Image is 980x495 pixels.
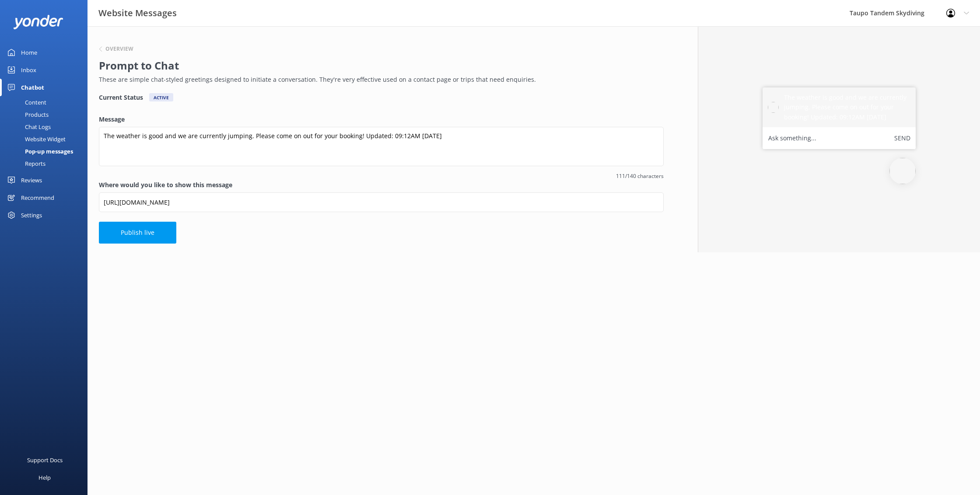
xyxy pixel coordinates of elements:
input: https://www.example.com/page [99,192,664,212]
a: Reports [5,157,87,170]
div: Active [149,93,173,101]
div: Home [21,44,37,61]
div: Chatbot [21,79,44,96]
div: Reviews [21,171,42,189]
label: Message [99,115,664,124]
h2: Prompt to Chat [99,57,659,74]
h6: Overview [105,46,133,52]
a: Products [5,108,87,121]
p: These are simple chat-styled greetings designed to initiate a conversation. They're very effectiv... [99,75,659,84]
div: Settings [21,206,42,224]
textarea: The weather is good and we are currently jumping. Please come on out for your booking! Updated: 0... [99,127,664,166]
div: Chat Logs [5,121,51,133]
div: Pop-up messages [5,145,73,157]
div: Inbox [21,61,36,79]
img: yonder-white-logo.png [13,15,63,29]
div: Content [5,96,46,108]
div: Help [38,469,51,486]
div: Website Widget [5,133,66,145]
button: Publish live [99,222,176,244]
div: Recommend [21,189,54,206]
a: Website Widget [5,133,87,145]
span: 111/140 characters [99,172,664,180]
label: Where would you like to show this message [99,180,664,190]
a: Pop-up messages [5,145,87,157]
a: Content [5,96,87,108]
button: Overview [99,46,133,52]
div: Reports [5,157,45,170]
div: Support Docs [27,451,63,469]
h4: Current Status [99,93,143,101]
button: Send [894,132,910,144]
h3: Website Messages [98,6,177,20]
label: Ask something... [768,132,816,144]
a: Chat Logs [5,121,87,133]
div: Products [5,108,49,121]
h5: The weather is good and we are currently jumping. Please come on out for your booking! Updated: 0... [784,93,910,122]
